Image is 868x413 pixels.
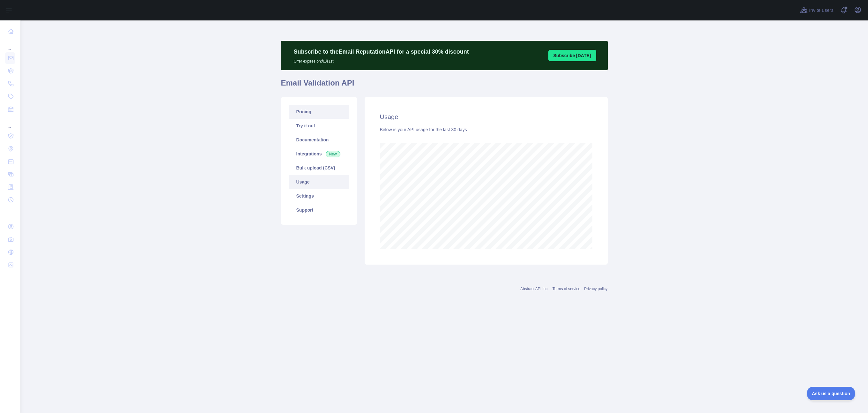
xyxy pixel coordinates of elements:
[294,47,469,56] p: Subscribe to the Email Reputation API for a special 30 % discount
[289,161,349,175] a: Bulk upload (CSV)
[289,147,349,161] a: Integrations New
[289,203,349,217] a: Support
[289,189,349,203] a: Settings
[289,105,349,119] a: Pricing
[553,287,580,291] a: Terms of service
[799,5,835,15] button: Invite users
[5,38,15,51] div: ...
[326,151,340,157] span: New
[548,50,596,61] button: Subscribe [DATE]
[809,7,834,14] span: Invite users
[807,387,855,400] iframe: Toggle Customer Support
[289,133,349,147] a: Documentation
[289,175,349,189] a: Usage
[520,287,549,291] a: Abstract API Inc.
[380,126,592,133] div: Below is your API usage for the last 30 days
[289,119,349,133] a: Try it out
[5,116,15,129] div: ...
[584,287,607,291] a: Privacy policy
[281,78,608,93] h1: Email Validation API
[294,56,469,64] p: Offer expires on 九月 1st.
[5,207,15,220] div: ...
[380,112,592,121] h2: Usage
